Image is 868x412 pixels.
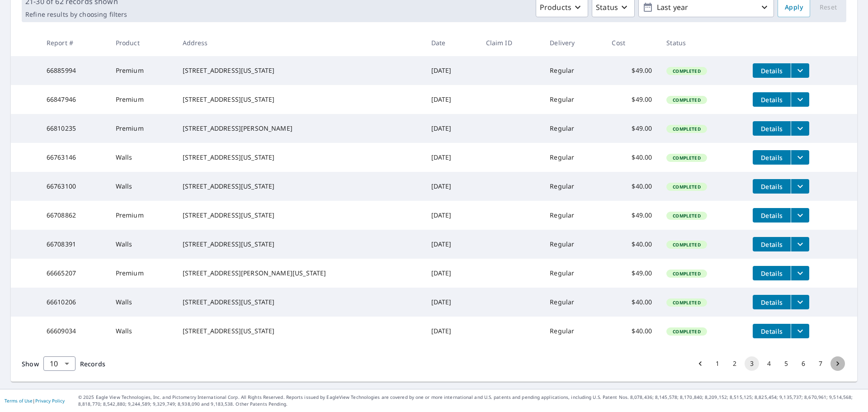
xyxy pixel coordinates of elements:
button: Go to page 2 [727,356,742,371]
button: Go to page 5 [779,356,793,371]
td: $40.00 [604,317,659,346]
p: | [5,398,65,403]
div: [STREET_ADDRESS][US_STATE] [183,240,417,249]
td: [DATE] [424,259,479,288]
button: filesDropdownBtn-66708862 [791,208,809,223]
span: Details [758,269,785,278]
a: Terms of Use [5,398,33,404]
span: Completed [667,242,706,248]
button: Go to next page [830,356,845,371]
button: detailsBtn-66708862 [753,208,791,223]
span: Details [758,211,785,220]
td: Regular [542,172,604,201]
td: Walls [108,172,175,201]
span: Completed [667,328,706,335]
button: Go to previous page [693,356,708,371]
button: Go to page 6 [796,356,811,371]
p: Products [540,2,571,13]
td: Premium [108,114,175,143]
div: [STREET_ADDRESS][PERSON_NAME] [183,124,417,133]
div: [STREET_ADDRESS][US_STATE] [183,153,417,162]
button: detailsBtn-66847946 [753,92,791,107]
span: Details [758,327,785,336]
button: filesDropdownBtn-66847946 [791,92,809,107]
td: $40.00 [604,172,659,201]
span: Details [758,240,785,249]
td: Walls [108,143,175,172]
td: Walls [108,230,175,259]
td: Premium [108,259,175,288]
button: filesDropdownBtn-66665207 [791,266,809,280]
button: Go to page 7 [813,356,828,371]
th: Address [175,29,424,56]
span: Completed [667,299,706,306]
td: Regular [542,317,604,346]
div: 10 [43,351,75,376]
span: Details [758,95,785,104]
span: Details [758,66,785,75]
td: 66708862 [39,201,108,230]
th: Cost [604,29,659,56]
td: Premium [108,85,175,114]
td: $49.00 [604,85,659,114]
td: 66847946 [39,85,108,114]
td: $49.00 [604,56,659,85]
div: [STREET_ADDRESS][PERSON_NAME][US_STATE] [183,269,417,278]
span: Show [22,360,39,368]
td: Regular [542,288,604,317]
span: Completed [667,184,706,190]
div: [STREET_ADDRESS][US_STATE] [183,211,417,220]
td: $49.00 [604,201,659,230]
span: Details [758,124,785,133]
span: Completed [667,155,706,161]
button: detailsBtn-66609034 [753,324,791,338]
p: © 2025 Eagle View Technologies, Inc. and Pictometry International Corp. All Rights Reserved. Repo... [78,394,863,407]
td: [DATE] [424,143,479,172]
td: [DATE] [424,288,479,317]
td: [DATE] [424,114,479,143]
button: detailsBtn-66885994 [753,63,791,78]
td: Regular [542,259,604,288]
td: Regular [542,56,604,85]
span: Details [758,153,785,162]
button: filesDropdownBtn-66810235 [791,121,809,136]
th: Delivery [542,29,604,56]
span: Details [758,182,785,191]
div: [STREET_ADDRESS][US_STATE] [183,182,417,191]
td: $49.00 [604,259,659,288]
th: Claim ID [479,29,543,56]
td: $40.00 [604,143,659,172]
span: Completed [667,68,706,74]
div: [STREET_ADDRESS][US_STATE] [183,327,417,336]
td: [DATE] [424,56,479,85]
button: Go to page 1 [710,356,725,371]
td: [DATE] [424,230,479,259]
button: detailsBtn-66763146 [753,150,791,165]
td: $40.00 [604,230,659,259]
td: [DATE] [424,317,479,346]
button: detailsBtn-66708391 [753,237,791,251]
div: [STREET_ADDRESS][US_STATE] [183,95,417,104]
button: Go to page 4 [762,356,776,371]
td: Walls [108,317,175,346]
td: Regular [542,230,604,259]
button: filesDropdownBtn-66708391 [791,237,809,251]
td: 66763146 [39,143,108,172]
td: [DATE] [424,172,479,201]
th: Report # [39,29,108,56]
span: Apply [785,2,803,13]
span: Completed [667,213,706,219]
td: [DATE] [424,201,479,230]
td: Regular [542,143,604,172]
td: Premium [108,56,175,85]
p: Refine results by choosing filters [25,10,127,19]
td: 66609034 [39,317,108,346]
nav: pagination navigation [692,356,846,371]
button: page 3 [745,356,759,371]
a: Privacy Policy [35,398,65,404]
button: detailsBtn-66810235 [753,121,791,136]
button: detailsBtn-66665207 [753,266,791,280]
button: filesDropdownBtn-66763100 [791,179,809,194]
td: 66610206 [39,288,108,317]
button: filesDropdownBtn-66885994 [791,63,809,78]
